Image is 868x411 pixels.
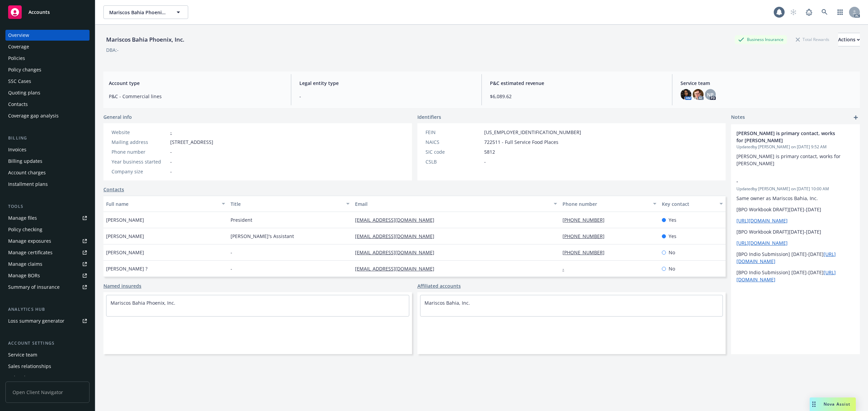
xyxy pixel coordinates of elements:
[5,236,90,246] span: Manage exposures
[109,9,168,16] span: Mariscos Bahia Phoenix, Inc.
[417,113,441,121] span: Identifiers
[731,124,860,172] div: [PERSON_NAME] is primary contact, works for [PERSON_NAME]Updatedby [PERSON_NAME] on [DATE] 9:52 A...
[490,80,664,87] span: P&C estimated revenue
[106,249,144,256] span: [PERSON_NAME]
[5,340,90,347] div: Account settings
[707,91,714,98] span: NP
[736,228,854,235] p: [BPO Workbook DRAFT][DATE]-[DATE]
[8,30,29,41] div: Overview
[5,247,90,258] a: Manage certificates
[5,224,90,235] a: Policy checking
[5,349,90,360] a: Service team
[5,270,90,281] a: Manage BORs
[5,76,90,87] a: SSC Cases
[736,269,854,283] p: [BPO Indio Submission] [DATE]-[DATE]
[563,249,610,256] a: [PHONE_NUMBER]
[112,138,167,146] div: Mailing address
[787,5,800,19] a: Start snowing
[5,53,90,64] a: Policies
[28,9,50,15] span: Accounts
[824,401,850,407] span: Nova Assist
[731,113,745,122] span: Notes
[355,200,550,208] div: Email
[736,144,854,150] span: Updated by [PERSON_NAME] on [DATE] 9:52 AM
[109,93,283,100] span: P&C - Commercial lines
[103,35,187,44] div: Mariscos Bahia Phoenix, Inc.
[736,195,854,202] p: Same owner as Mariscos Bahia, Inc.
[170,138,213,146] span: [STREET_ADDRESS]
[736,206,854,213] p: [BPO Workbook DRAFT][DATE]-[DATE]
[5,372,90,383] a: Related accounts
[8,213,37,223] div: Manage files
[106,216,144,223] span: [PERSON_NAME]
[792,35,833,44] div: Total Rewards
[563,200,649,208] div: Phone number
[810,397,856,411] button: Nova Assist
[417,282,461,289] a: Affiliated accounts
[8,247,53,258] div: Manage certificates
[669,216,676,223] span: Yes
[8,270,40,281] div: Manage BORs
[8,53,25,64] div: Policies
[5,282,90,293] a: Summary of insurance
[5,99,90,110] a: Contacts
[231,200,342,208] div: Title
[426,148,481,155] div: SIC code
[8,361,51,372] div: Sales relationships
[5,361,90,372] a: Sales relationships
[112,168,167,175] div: Company size
[5,144,90,155] a: Invoices
[680,80,854,87] span: Service team
[8,372,47,383] div: Related accounts
[560,196,659,212] button: Phone number
[8,156,42,167] div: Billing updates
[833,5,847,19] a: Switch app
[5,3,90,22] a: Accounts
[662,200,715,208] div: Key contact
[484,148,495,155] span: 5812
[8,99,28,110] div: Contacts
[5,213,90,223] a: Manage files
[484,158,486,165] span: -
[669,233,676,240] span: Yes
[112,129,167,136] div: Website
[112,148,167,155] div: Phone number
[659,196,726,212] button: Key contact
[426,158,481,165] div: CSLB
[5,41,90,52] a: Coverage
[8,110,59,121] div: Coverage gap analysis
[5,87,90,98] a: Quoting plans
[736,251,854,265] p: [BPO Indio Submission] [DATE]-[DATE]
[352,196,560,212] button: Email
[8,167,46,178] div: Account charges
[736,178,837,185] span: -
[231,265,232,272] span: -
[736,130,837,144] span: [PERSON_NAME] is primary contact, works for [PERSON_NAME]
[355,249,440,256] a: [EMAIL_ADDRESS][DOMAIN_NAME]
[5,110,90,121] a: Coverage gap analysis
[802,5,816,19] a: Report a Bug
[8,316,64,326] div: Loss summary generator
[8,144,26,155] div: Invoices
[426,129,481,136] div: FEIN
[103,186,124,193] a: Contacts
[5,382,90,403] span: Open Client Navigator
[299,93,473,100] span: -
[106,265,147,272] span: [PERSON_NAME] ?
[8,282,60,293] div: Summary of insurance
[355,265,440,272] a: [EMAIL_ADDRESS][DOMAIN_NAME]
[5,156,90,167] a: Billing updates
[8,236,51,246] div: Manage exposures
[484,138,558,146] span: 722511 - Full Service Food Places
[106,233,144,240] span: [PERSON_NAME]
[103,113,132,121] span: General info
[669,249,675,256] span: No
[736,240,788,246] a: [URL][DOMAIN_NAME]
[355,233,440,239] a: [EMAIL_ADDRESS][DOMAIN_NAME]
[8,64,41,75] div: Policy changes
[5,203,90,210] div: Tools
[109,80,283,87] span: Account type
[484,129,581,136] span: [US_EMPLOYER_IDENTIFICATION_NUMBER]
[490,93,664,100] span: $6,089.62
[5,306,90,313] div: Analytics hub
